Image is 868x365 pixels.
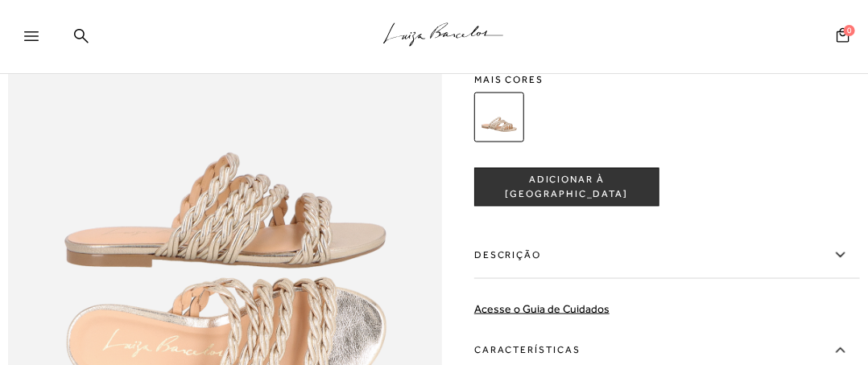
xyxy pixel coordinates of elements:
span: 0 [844,25,855,36]
img: RASTEIRA MULTITIRAS EM METALIZADO DOURADO [474,92,524,142]
span: ADICIONAR À [GEOGRAPHIC_DATA] [475,174,659,202]
button: ADICIONAR À [GEOGRAPHIC_DATA] [474,168,659,207]
span: Mais cores [474,75,860,84]
a: Acesse o Guia de Cuidados [474,302,610,315]
label: Descrição [474,232,860,279]
button: 0 [832,27,854,48]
